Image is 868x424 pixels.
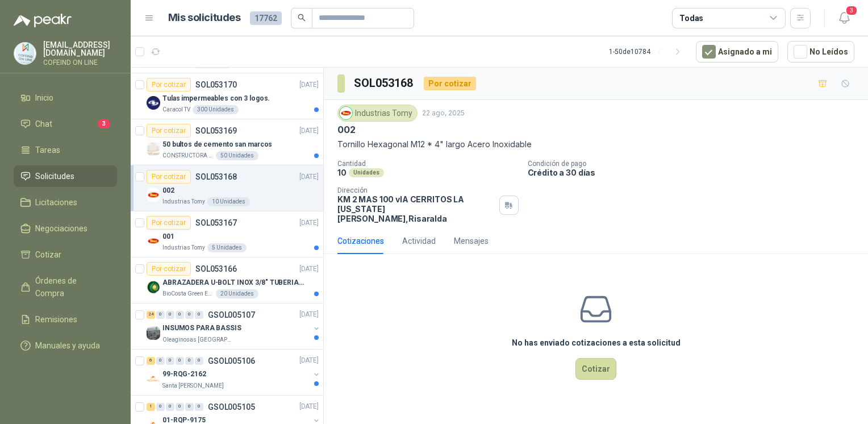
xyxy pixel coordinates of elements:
span: 17762 [250,11,282,25]
span: Manuales y ayuda [35,339,100,352]
a: Negociaciones [14,218,117,239]
p: INSUMOS PARA BASSIS [162,323,241,334]
a: Licitaciones [14,192,117,213]
div: Por cotizar [147,124,191,138]
p: 001 [162,231,174,242]
div: 0 [156,403,165,411]
p: GSOL005105 [208,403,255,411]
p: [DATE] [299,80,319,90]
a: Manuales y ayuda [14,335,117,356]
div: 10 Unidades [207,197,250,206]
div: 0 [166,403,174,411]
p: [EMAIL_ADDRESS][DOMAIN_NAME] [43,41,117,57]
span: Remisiones [35,313,77,326]
a: 6 0 0 0 0 0 GSOL005106[DATE] Company Logo99-RQG-2162Santa [PERSON_NAME] [147,354,321,390]
div: Por cotizar [147,216,191,230]
p: Caracol TV [162,105,190,114]
span: Tareas [35,144,60,156]
div: 5 Unidades [207,243,247,252]
h1: Mis solicitudes [168,10,241,26]
img: Logo peakr [14,14,72,27]
div: Actividad [402,235,436,247]
p: 002 [337,124,355,136]
img: Company Logo [147,372,160,386]
p: Industrias Tomy [162,197,205,206]
p: Tulas impermeables con 3 logos. [162,93,270,104]
p: [DATE] [299,126,319,136]
div: 0 [195,311,203,319]
span: Solicitudes [35,170,74,182]
p: 50 bultos de cemento san marcos [162,139,272,150]
p: [DATE] [299,218,319,228]
p: Dirección [337,186,495,194]
span: 3 [98,119,110,128]
span: Órdenes de Compra [35,275,106,300]
p: Cantidad [337,160,519,168]
img: Company Logo [340,107,352,119]
div: 300 Unidades [193,105,239,114]
p: [DATE] [299,402,319,413]
a: Por cotizarSOL053166[DATE] Company LogoABRAZADERA U-BOLT INOX 3/8" TUBERIA 4"BioCosta Green Energ... [131,257,323,304]
p: Condición de pago [528,160,864,168]
div: 0 [176,357,184,365]
button: No Leídos [787,41,854,63]
div: 1 [147,403,155,411]
p: BioCosta Green Energy S.A.S [162,289,214,298]
div: Por cotizar [147,78,191,92]
img: Company Logo [147,280,160,294]
h3: SOL053168 [354,74,415,92]
p: SOL053167 [195,219,237,227]
p: [DATE] [299,356,319,367]
div: 0 [176,403,184,411]
span: Cotizar [35,248,61,261]
p: Oleaginosas [GEOGRAPHIC_DATA][PERSON_NAME] [162,335,234,344]
button: 3 [834,8,854,28]
div: Por cotizar [147,170,191,184]
p: [DATE] [299,310,319,321]
p: 99-RQG-2162 [162,369,206,380]
a: Chat3 [14,113,117,135]
span: Negociaciones [35,222,87,235]
p: ABRAZADERA U-BOLT INOX 3/8" TUBERIA 4" [162,277,304,288]
img: Company Logo [147,96,160,110]
p: [DATE] [299,264,319,275]
div: 24 [147,311,155,319]
p: Crédito a 30 días [528,168,864,177]
p: COFEIND ON LINE [43,59,117,66]
span: search [298,14,306,22]
span: Chat [35,118,52,130]
p: SOL053166 [195,265,237,273]
div: Todas [679,12,703,24]
a: Por cotizarSOL053170[DATE] Company LogoTulas impermeables con 3 logos.Caracol TV300 Unidades [131,73,323,119]
p: GSOL005107 [208,311,255,319]
p: SOL053168 [195,173,237,181]
div: Cotizaciones [337,235,384,247]
div: 0 [185,357,194,365]
div: 1 - 50 de 10784 [609,43,687,61]
div: 0 [195,357,203,365]
a: Inicio [14,87,117,109]
div: Mensajes [454,235,489,247]
p: KM 2 MAS 100 vIA CERRITOS LA [US_STATE] [PERSON_NAME] , Risaralda [337,194,495,223]
a: Cotizar [14,244,117,265]
div: 0 [166,357,174,365]
p: Tornillo Hexagonal M12 * 4" largo Acero Inoxidable [337,138,854,151]
button: Cotizar [575,358,616,380]
div: Industrias Tomy [337,105,418,122]
img: Company Logo [147,234,160,248]
div: Unidades [349,168,384,177]
p: [DATE] [299,172,319,182]
p: 10 [337,168,347,177]
a: Remisiones [14,309,117,330]
div: 0 [156,357,165,365]
a: 24 0 0 0 0 0 GSOL005107[DATE] Company LogoINSUMOS PARA BASSISOleaginosas [GEOGRAPHIC_DATA][PERSON... [147,308,321,344]
div: 0 [185,311,194,319]
div: 0 [166,311,174,319]
h3: No has enviado cotizaciones a esta solicitud [512,336,681,349]
img: Company Logo [147,326,160,340]
img: Company Logo [147,142,160,156]
span: 3 [845,5,858,16]
p: SOL053170 [195,81,237,89]
a: Órdenes de Compra [14,270,117,304]
div: 0 [195,403,203,411]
